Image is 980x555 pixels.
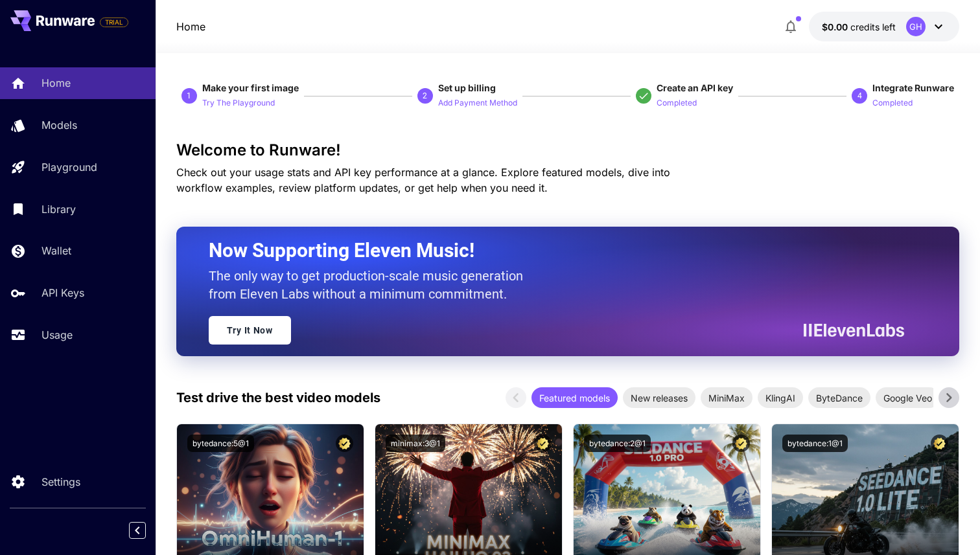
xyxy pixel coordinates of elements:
[202,97,275,109] p: Try The Playground
[623,387,695,408] div: New releases
[531,391,618,405] span: Featured models
[176,166,670,194] span: Check out your usage stats and API key performance at a glance. Explore featured models, dive int...
[41,75,71,91] p: Home
[876,387,940,408] div: Google Veo
[41,285,84,300] p: API Keys
[438,82,496,93] span: Set up billing
[202,82,299,93] span: Make your first image
[732,435,750,452] button: Certified Model – Vetted for best performance and includes a commercial license.
[100,14,128,30] span: Add your payment card to enable full platform functionality.
[209,238,894,263] h2: Now Supporting Eleven Music!
[809,12,959,41] button: $0.00GH
[100,17,128,27] span: TRIAL
[623,391,695,405] span: New releases
[758,387,803,408] div: KlingAI
[386,435,445,452] button: minimax:3@1
[701,391,752,405] span: MiniMax
[41,201,76,217] p: Library
[534,435,552,452] button: Certified Model – Vetted for best performance and includes a commercial license.
[758,391,803,405] span: KlingAI
[438,95,517,110] button: Add Payment Method
[701,387,752,408] div: MiniMax
[872,97,913,109] p: Completed
[584,435,651,452] button: bytedance:2@1
[176,141,959,159] h3: Welcome to Runware!
[808,387,870,408] div: ByteDance
[857,90,862,102] p: 4
[129,522,146,539] button: Collapse sidebar
[41,243,71,258] p: Wallet
[209,316,291,345] a: Try It Now
[187,435,254,452] button: bytedance:5@1
[336,435,353,452] button: Certified Model – Vetted for best performance and includes a commercial license.
[872,82,954,93] span: Integrate Runware
[657,82,733,93] span: Create an API key
[808,391,870,405] span: ByteDance
[41,474,80,490] p: Settings
[876,391,940,405] span: Google Veo
[209,267,533,303] p: The only way to get production-scale music generation from Eleven Labs without a minimum commitment.
[41,159,97,175] p: Playground
[657,97,697,109] p: Completed
[931,435,948,452] button: Certified Model – Vetted for best performance and includes a commercial license.
[872,95,913,110] button: Completed
[202,95,275,110] button: Try The Playground
[41,117,77,133] p: Models
[822,20,896,34] div: $0.00
[782,435,848,452] button: bytedance:1@1
[438,97,517,109] p: Add Payment Method
[41,327,73,343] p: Usage
[176,388,380,407] p: Test drive the best video models
[657,95,697,110] button: Completed
[423,90,427,102] p: 2
[139,519,156,542] div: Collapse sidebar
[176,19,205,34] nav: breadcrumb
[187,90,191,102] p: 1
[822,21,850,32] span: $0.00
[531,387,618,408] div: Featured models
[850,21,896,32] span: credits left
[906,17,926,36] div: GH
[176,19,205,34] a: Home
